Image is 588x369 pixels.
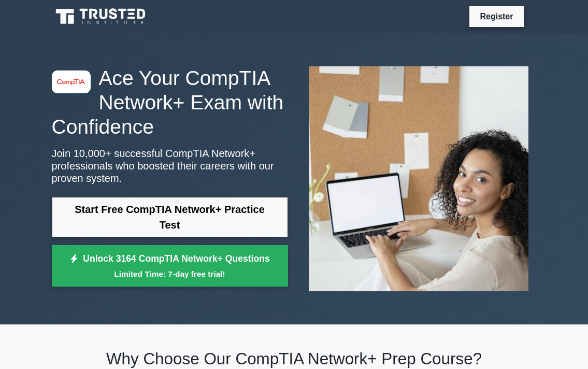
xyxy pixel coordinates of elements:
h1: Ace Your CompTIA Network+ Exam with Confidence [52,66,288,139]
h2: Why Choose Our CompTIA Network+ Prep Course? [52,349,537,369]
p: Join 10,000+ successful CompTIA Network+ professionals who boosted their careers with our proven ... [52,147,288,184]
a: Register [474,10,519,23]
a: Start Free CompTIA Network+ Practice Test [52,197,288,237]
small: Limited Time: 7-day free trial! [65,268,275,280]
a: Unlock 3164 CompTIA Network+ QuestionsLimited Time: 7-day free trial! [52,245,288,287]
